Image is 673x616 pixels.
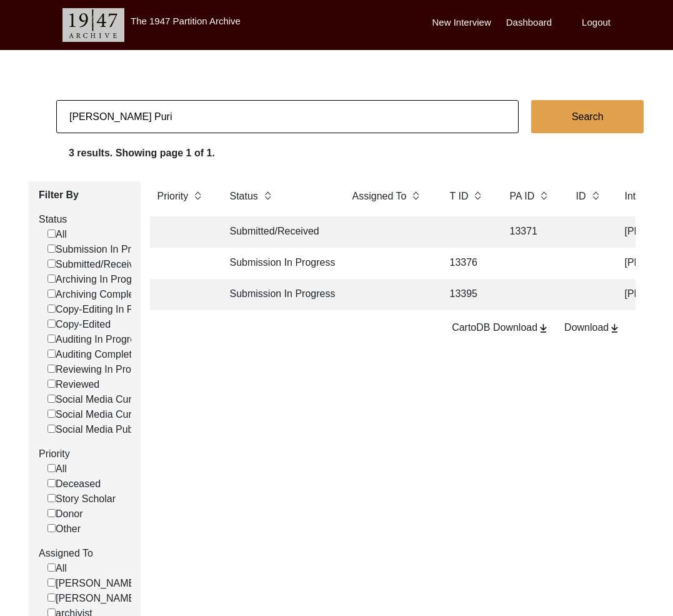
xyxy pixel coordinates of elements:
label: Assigned To [352,189,407,204]
label: T ID [450,189,469,204]
label: Social Media Published [47,422,159,437]
img: sort-button.png [591,189,600,203]
img: sort-button.png [411,189,420,203]
label: Copy-Editing In Progress [47,302,167,317]
input: Story Scholar [47,494,56,502]
label: Social Media Curation In Progress [47,392,207,407]
input: Reviewed [47,380,56,388]
label: Archiving Completed [47,287,148,302]
label: Dashboard [506,16,552,30]
label: Archiving In Progress [47,272,151,287]
img: header-logo.png [62,8,124,42]
input: Other [47,524,56,532]
input: Archiving In Progress [47,275,56,283]
label: Filter By [39,188,131,203]
input: Social Media Curated [47,410,56,418]
input: Deceased [47,479,56,487]
td: Submission In Progress [222,279,335,310]
input: [PERSON_NAME] [47,578,56,587]
label: Social Media Curated [47,407,151,422]
label: 3 results. Showing page 1 of 1. [69,146,215,161]
input: All [47,230,56,238]
label: Story Scholar [47,492,116,507]
label: ID [576,189,586,204]
label: PA ID [510,189,535,204]
label: Reviewed [47,377,99,392]
label: Donor [47,507,83,522]
img: sort-button.png [263,189,272,203]
input: Search... [56,100,519,133]
img: sort-button.png [473,189,482,203]
td: Submitted/Received [222,216,335,248]
td: Submission In Progress [222,248,335,279]
label: Priority [39,447,131,462]
label: Submitted/Received [47,257,145,272]
label: All [47,561,67,576]
label: Priority [157,189,189,204]
input: Social Media Curation In Progress [47,395,56,403]
input: Auditing In Progress [47,335,56,343]
label: Copy-Edited [47,317,111,332]
div: Download [564,320,621,335]
label: Assigned To [39,546,131,561]
img: sort-button.png [193,189,202,203]
label: Other [47,522,81,537]
label: Status [39,212,131,227]
td: 13376 [442,248,492,279]
input: Donor [47,509,56,517]
label: [PERSON_NAME] [47,576,138,591]
input: Copy-Editing In Progress [47,305,56,313]
img: download-button.png [537,323,549,334]
input: Copy-Edited [47,320,56,328]
label: Status [230,189,258,204]
label: [PERSON_NAME] [47,591,138,606]
label: Auditing In Progress [47,332,146,347]
img: download-button.png [609,323,621,334]
td: 13371 [502,216,559,248]
input: All [47,464,56,472]
label: All [47,227,67,242]
input: Submission In Progress [47,245,56,253]
label: Deceased [47,477,101,492]
input: Auditing Completed [47,350,56,358]
label: New Interview [432,16,491,30]
label: Logout [582,16,611,30]
button: Search [531,100,644,133]
td: 13395 [442,279,492,310]
label: The 1947 Partition Archive [131,16,241,26]
img: sort-button.png [539,189,548,203]
label: Auditing Completed [47,347,143,362]
input: All [47,563,56,572]
label: All [47,462,67,477]
input: Reviewing In Progress [47,365,56,373]
input: [PERSON_NAME] [47,593,56,602]
input: Social Media Published [47,425,56,433]
input: Submitted/Received [47,260,56,268]
label: Reviewing In Progress [47,362,156,377]
label: Submission In Progress [47,242,161,257]
div: CartoDB Download [452,320,549,335]
input: Archiving Completed [47,290,56,298]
